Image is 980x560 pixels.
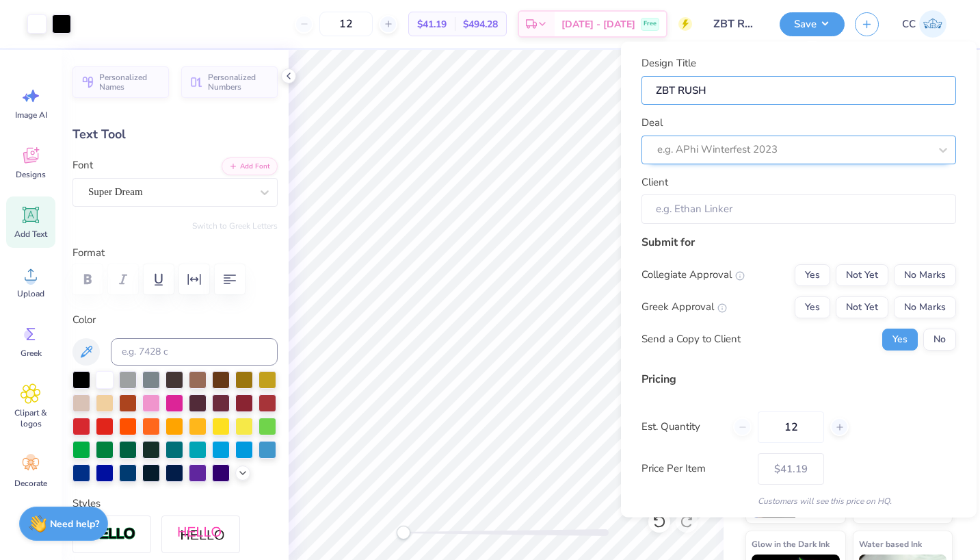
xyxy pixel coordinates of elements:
[923,328,956,350] button: No
[758,411,824,442] input: – –
[919,10,946,38] img: Chloe Cunningham
[641,299,727,315] div: Greek Approval
[641,370,956,387] div: Pricing
[72,125,278,144] div: Text Tool
[641,494,956,507] div: Customers will see this price on HQ.
[50,518,99,531] strong: Need help?
[192,220,278,231] button: Switch to Greek Letters
[8,407,53,429] span: Clipart & logos
[641,331,741,347] div: Send a Copy to Client
[463,17,498,31] span: $494.28
[111,338,278,366] input: e.g. 7428 c
[641,174,668,190] label: Client
[780,12,845,36] button: Save
[795,264,830,285] button: Yes
[72,496,101,511] label: Styles
[72,66,169,98] button: Personalized Names
[902,16,916,32] span: CC
[641,267,745,283] div: Collegiate Approval
[859,537,922,551] span: Water based Ink
[72,157,93,173] label: Font
[16,169,46,180] span: Designs
[72,312,278,328] label: Color
[99,73,161,92] span: Personalized Names
[222,157,278,175] button: Add Font
[702,10,769,38] input: Untitled Design
[836,296,888,318] button: Not Yet
[14,229,47,240] span: Add Text
[561,17,635,31] span: [DATE] - [DATE]
[641,55,696,71] label: Design Title
[752,537,830,551] span: Glow in the Dark Ink
[641,115,663,131] label: Deal
[882,328,918,350] button: Yes
[795,296,830,318] button: Yes
[896,10,953,38] a: CC
[72,245,278,261] label: Format
[641,233,956,250] div: Submit for
[319,12,373,36] input: – –
[14,478,47,489] span: Decorate
[641,194,956,224] input: e.g. Ethan Linker
[15,110,47,120] span: Image AI
[641,461,747,476] label: Price Per Item
[177,526,225,543] img: Shadow
[21,348,42,359] span: Greek
[644,19,657,29] span: Free
[88,526,136,542] img: Stroke
[894,264,956,285] button: No Marks
[836,264,888,285] button: Not Yet
[17,288,44,299] span: Upload
[397,526,410,539] div: Accessibility label
[208,73,269,92] span: Personalized Numbers
[417,17,447,31] span: $41.19
[181,66,278,98] button: Personalized Numbers
[894,296,956,318] button: No Marks
[641,419,723,435] label: Est. Quantity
